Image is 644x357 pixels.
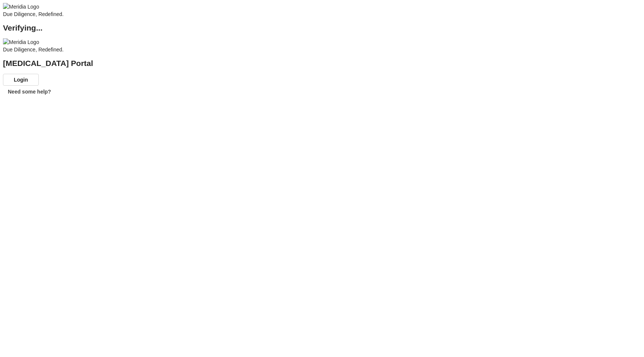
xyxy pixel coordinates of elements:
button: Login [3,74,39,86]
span: Due Diligence, Redefined. [3,11,64,17]
h2: Verifying... [3,24,641,32]
img: Meridia Logo [3,3,39,10]
button: Need some help? [3,86,56,98]
span: Due Diligence, Redefined. [3,47,64,53]
img: Meridia Logo [3,38,39,46]
h2: [MEDICAL_DATA] Portal [3,60,641,67]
